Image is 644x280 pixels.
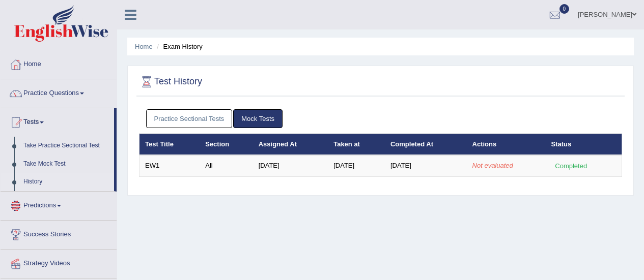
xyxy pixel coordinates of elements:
[154,42,203,51] li: Exam History
[1,50,117,76] a: Home
[472,162,513,169] em: Not evaluated
[385,134,467,155] th: Completed At
[1,79,117,105] a: Practice Questions
[253,134,328,155] th: Assigned At
[19,137,114,155] a: Take Practice Sectional Test
[467,134,546,155] th: Actions
[200,155,253,176] td: All
[135,43,153,50] a: Home
[1,250,117,275] a: Strategy Videos
[139,155,200,176] td: EW1
[139,134,200,155] th: Test Title
[385,155,467,176] td: [DATE]
[546,134,622,155] th: Status
[1,108,114,134] a: Tests
[200,134,253,155] th: Section
[328,134,385,155] th: Taken at
[146,109,233,128] a: Practice Sectional Tests
[233,109,283,128] a: Mock Tests
[328,155,385,176] td: [DATE]
[559,4,570,14] span: 0
[253,155,328,176] td: [DATE]
[19,155,114,173] a: Take Mock Test
[19,173,114,191] a: History
[1,192,117,217] a: Predictions
[551,161,591,171] div: Completed
[1,221,117,246] a: Success Stories
[139,74,202,89] h2: Test History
